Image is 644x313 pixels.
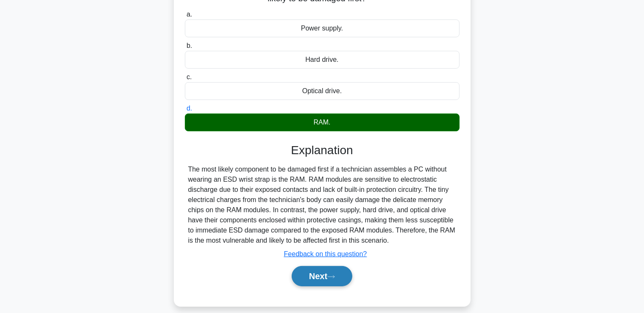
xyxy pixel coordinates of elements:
div: Hard drive. [185,51,460,69]
span: b. [187,42,192,49]
a: Feedback on this question? [284,250,367,258]
span: c. [187,73,192,80]
div: Optical drive. [185,82,460,100]
div: Power supply. [185,19,460,37]
div: RAM. [185,114,460,131]
span: a. [187,11,192,18]
div: The most likely component to be damaged first if a technician assembles a PC without wearing an E... [188,164,456,246]
span: d. [187,105,192,112]
h3: Explanation [190,143,454,158]
button: Next [292,266,352,286]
